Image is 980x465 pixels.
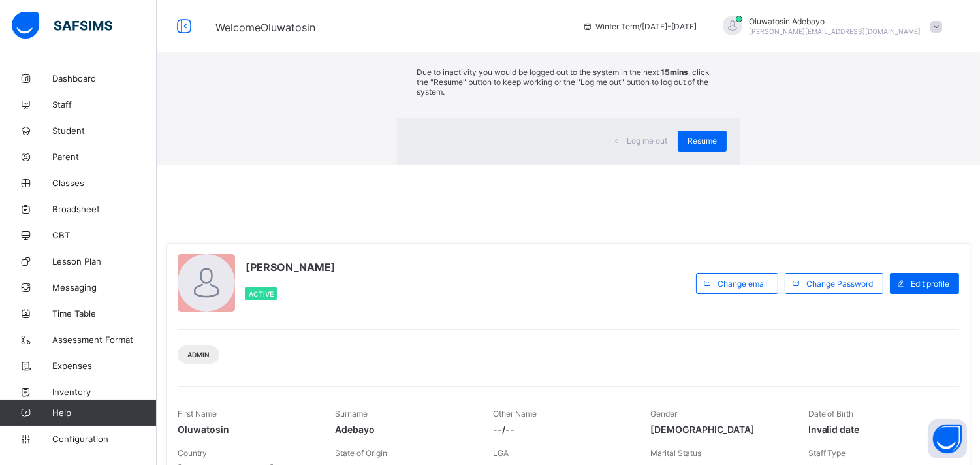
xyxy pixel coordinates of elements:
[335,409,368,419] span: Surname
[52,99,157,110] span: Staff
[710,16,949,37] div: OluwatosinAdebayo
[749,27,921,35] span: [PERSON_NAME][EMAIL_ADDRESS][DOMAIN_NAME]
[749,16,921,26] span: Oluwatosin Adebayo
[52,408,156,418] span: Help
[493,409,537,419] span: Other Name
[808,409,854,419] span: Date of Birth
[493,448,509,458] span: LGA
[808,448,846,458] span: Staff Type
[12,12,112,39] img: safsims
[52,334,157,345] span: Assessment Format
[52,73,157,84] span: Dashboard
[52,125,157,136] span: Student
[582,22,697,31] span: session/term information
[178,424,315,435] span: Oluwatosin
[52,178,157,188] span: Classes
[806,279,873,289] span: Change Password
[187,351,210,359] span: Admin
[493,424,631,435] span: --/--
[178,448,207,458] span: Country
[335,448,387,458] span: State of Origin
[911,279,949,289] span: Edit profile
[52,152,157,162] span: Parent
[627,136,667,146] span: Log me out
[52,387,157,397] span: Inventory
[245,261,336,274] span: [PERSON_NAME]
[178,409,217,419] span: First Name
[52,361,157,371] span: Expenses
[52,256,157,266] span: Lesson Plan
[650,409,677,419] span: Gender
[417,67,720,97] p: Due to inactivity you would be logged out to the system in the next , click the "Resume" button t...
[661,67,688,77] strong: 15mins
[650,424,788,435] span: [DEMOGRAPHIC_DATA]
[249,290,274,298] span: Active
[928,419,967,458] button: Open asap
[52,434,156,444] span: Configuration
[650,448,701,458] span: Marital Status
[52,204,157,214] span: Broadsheet
[52,230,157,240] span: CBT
[808,424,946,435] span: Invalid date
[52,282,157,293] span: Messaging
[52,308,157,319] span: Time Table
[688,136,717,146] span: Resume
[335,424,473,435] span: Adebayo
[718,279,768,289] span: Change email
[215,21,315,34] span: Welcome Oluwatosin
